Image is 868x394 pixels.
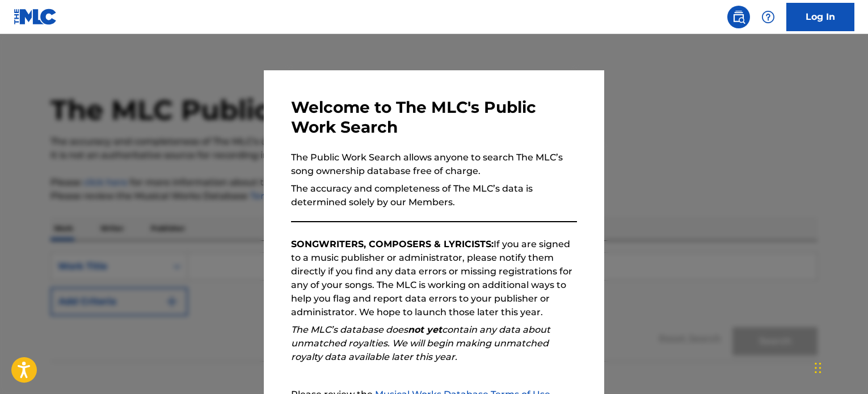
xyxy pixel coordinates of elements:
strong: SONGWRITERS, COMPOSERS & LYRICISTS: [291,239,494,249]
a: Log In [786,3,854,31]
h3: Welcome to The MLC's Public Work Search [291,98,577,137]
p: The accuracy and completeness of The MLC’s data is determined solely by our Members. [291,182,577,209]
div: Help [757,6,779,28]
em: The MLC’s database does contain any data about unmatched royalties. We will begin making unmatche... [291,324,550,362]
div: Drag [815,351,821,385]
a: Public Search [727,6,750,28]
iframe: Chat Widget [811,340,868,394]
img: search [732,10,745,24]
p: If you are signed to a music publisher or administrator, please notify them directly if you find ... [291,238,577,319]
p: The Public Work Search allows anyone to search The MLC’s song ownership database free of charge. [291,151,577,178]
img: MLC Logo [14,9,57,25]
strong: not yet [408,324,442,335]
img: help [761,10,775,24]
